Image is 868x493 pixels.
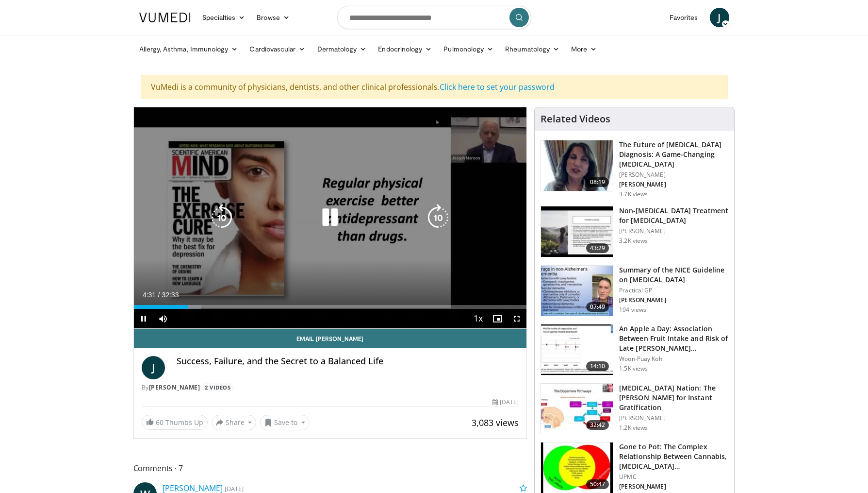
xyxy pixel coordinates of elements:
img: eb9441ca-a77b-433d-ba99-36af7bbe84ad.150x105_q85_crop-smart_upscale.jpg [541,206,613,257]
small: [DATE] [225,484,244,493]
h4: Success, Failure, and the Secret to a Balanced Life [177,356,519,367]
a: J [142,356,165,379]
a: Favorites [664,8,704,27]
a: 60 Thumbs Up [142,415,208,430]
button: Pause [134,309,153,328]
span: 3,083 views [472,417,519,428]
h4: Related Videos [540,113,610,125]
p: 1.5K views [619,365,648,373]
h3: The Future of [MEDICAL_DATA] Diagnosis: A Game-Changing [MEDICAL_DATA] [619,140,728,169]
span: 43:29 [586,243,609,253]
a: [PERSON_NAME] [149,383,200,391]
img: 8c144ef5-ad01-46b8-bbf2-304ffe1f6934.150x105_q85_crop-smart_upscale.jpg [541,384,613,434]
span: / [158,291,160,299]
h3: Summary of the NICE Guideline on [MEDICAL_DATA] [619,265,728,285]
div: [DATE] [492,398,519,407]
video-js: Video Player [134,107,527,329]
h3: [MEDICAL_DATA] Nation: The [PERSON_NAME] for Instant Gratification [619,383,728,412]
a: 32:42 [MEDICAL_DATA] Nation: The [PERSON_NAME] for Instant Gratification [PERSON_NAME] 1.2K views [540,383,728,435]
span: 07:49 [586,302,609,312]
a: Cardiovascular [244,39,311,59]
p: [PERSON_NAME] [619,181,728,188]
a: Rheumatology [499,39,565,59]
p: [PERSON_NAME] [619,414,728,422]
p: 194 views [619,306,646,314]
div: VuMedi is a community of physicians, dentists, and other clinical professionals. [141,75,728,99]
img: 8e949c61-8397-4eef-823a-95680e5d1ed1.150x105_q85_crop-smart_upscale.jpg [541,266,613,316]
a: Email [PERSON_NAME] [134,329,527,348]
p: [PERSON_NAME] [619,171,728,179]
img: 045704c6-c23c-49b4-a046-65a12fb74f3a.150x105_q85_crop-smart_upscale.jpg [541,442,613,493]
p: [PERSON_NAME] [619,227,728,235]
p: [PERSON_NAME] [619,296,728,304]
span: 32:33 [162,291,179,299]
p: 3.7K views [619,190,648,198]
p: UPMC [619,473,728,481]
a: 08:19 The Future of [MEDICAL_DATA] Diagnosis: A Game-Changing [MEDICAL_DATA] [PERSON_NAME] [PERSO... [540,140,728,198]
p: Practical GP [619,287,728,294]
a: 07:49 Summary of the NICE Guideline on [MEDICAL_DATA] Practical GP [PERSON_NAME] 194 views [540,265,728,317]
input: Search topics, interventions [337,6,531,29]
span: 4:31 [143,291,156,299]
h3: Gone to Pot: The Complex Relationship Between Cannabis, [MEDICAL_DATA]… [619,442,728,471]
a: Pulmonology [438,39,499,59]
button: Share [212,415,257,430]
span: Comments 7 [133,462,527,475]
button: Mute [153,309,173,328]
img: VuMedi Logo [139,13,191,22]
button: Enable picture-in-picture mode [488,309,507,328]
a: Dermatology [311,39,373,59]
a: 14:10 An Apple a Day: Association Between Fruit Intake and Risk of Late [PERSON_NAME]… Woon-Puay ... [540,324,728,375]
span: 50:47 [586,479,609,489]
p: [PERSON_NAME] [619,483,728,491]
button: Save to [260,415,310,430]
h3: Non-[MEDICAL_DATA] Treatment for [MEDICAL_DATA] [619,206,728,225]
a: More [565,39,603,59]
h3: An Apple a Day: Association Between Fruit Intake and Risk of Late [PERSON_NAME]… [619,324,728,353]
img: 5773f076-af47-4b25-9313-17a31d41bb95.150x105_q85_crop-smart_upscale.jpg [541,140,613,191]
a: Browse [251,8,295,27]
div: Progress Bar [134,305,527,309]
a: 2 Videos [202,383,234,391]
span: 32:42 [586,420,609,430]
img: 0fb96a29-ee07-42a6-afe7-0422f9702c53.150x105_q85_crop-smart_upscale.jpg [541,324,613,375]
a: 43:29 Non-[MEDICAL_DATA] Treatment for [MEDICAL_DATA] [PERSON_NAME] 3.2K views [540,206,728,257]
p: 1.2K views [619,424,648,432]
button: Playback Rate [468,309,488,328]
a: Allergy, Asthma, Immunology [133,39,244,59]
a: Specialties [197,8,251,27]
a: J [710,8,729,27]
p: 3.2K views [619,237,648,245]
span: 08:19 [586,177,609,187]
span: 60 [156,418,164,427]
p: Woon-Puay Koh [619,355,728,363]
div: By [142,383,519,392]
button: Fullscreen [507,309,526,328]
span: 14:10 [586,361,609,371]
a: Endocrinology [372,39,438,59]
a: Click here to set your password [440,82,555,92]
